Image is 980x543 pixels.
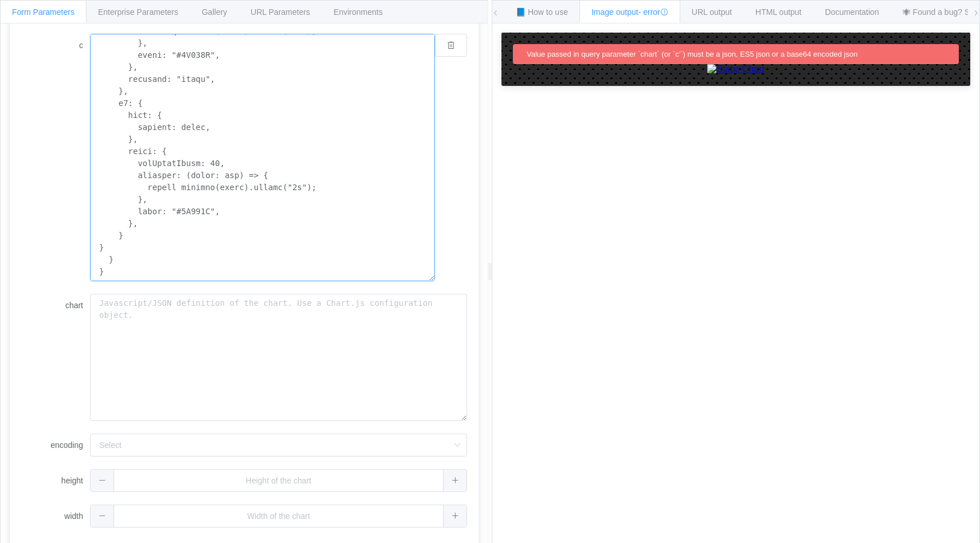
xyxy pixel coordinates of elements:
span: HTML output [755,7,801,17]
input: Height of the chart [90,469,467,492]
span: 📘 How to use [516,7,568,17]
span: URL Parameters [250,7,310,17]
label: encoding [21,434,90,457]
label: height [21,469,90,492]
input: Select [90,434,467,457]
span: - error [638,7,668,17]
span: Image output [591,7,668,17]
span: Documentation [825,7,879,17]
span: Enterprise Parameters [98,7,178,17]
span: Gallery [202,7,227,17]
label: c [21,34,90,57]
input: Width of the chart [90,505,467,528]
a: Static Chart [513,64,959,74]
span: Value passed in query parameter `chart` (or `c'`) must be a json, ES5 json or a base64 encoded json [527,50,857,58]
label: chart [21,294,90,317]
span: URL output [692,7,732,17]
span: Form Parameters [12,7,75,17]
label: width [21,505,90,528]
img: Static Chart [707,64,765,74]
span: Environments [334,7,383,17]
